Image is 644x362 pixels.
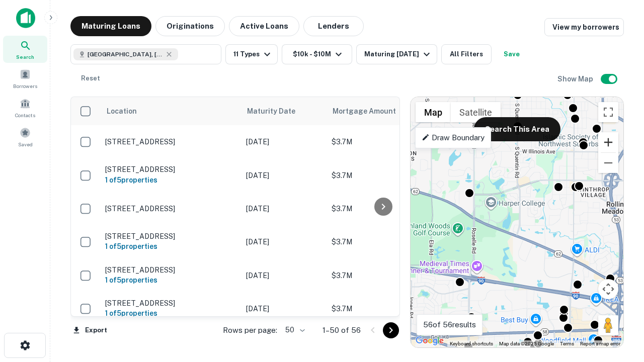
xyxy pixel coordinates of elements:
p: $3.7M [332,203,432,214]
button: Export [70,323,110,338]
button: Save your search to get updates of matches that match your search criteria. [496,44,528,64]
span: Saved [18,140,33,148]
p: [DATE] [246,270,321,281]
iframe: Chat Widget [594,282,644,330]
a: Search [3,36,47,63]
button: Originations [155,16,225,36]
button: Reset [74,68,107,88]
a: Terms [560,341,574,346]
button: Show street map [416,102,451,122]
a: Open this area in Google Maps (opens a new window) [413,334,446,347]
button: Show satellite imagery [451,102,501,122]
a: Contacts [3,94,47,121]
h6: Show Map [557,73,595,84]
p: [DATE] [246,203,321,214]
p: $3.7M [332,136,432,147]
button: Keyboard shortcuts [450,340,493,347]
p: $3.7M [332,303,432,314]
p: [STREET_ADDRESS] [105,299,236,308]
p: $3.7M [332,236,432,247]
button: Zoom in [598,132,618,152]
p: [STREET_ADDRESS] [105,165,236,174]
span: Map data ©2025 Google [499,341,554,346]
p: $3.7M [332,270,432,281]
button: Maturing Loans [70,16,151,36]
button: Maturing [DATE] [356,44,437,64]
a: Saved [3,123,47,150]
p: [DATE] [246,236,321,247]
th: Maturity Date [241,97,327,125]
p: [STREET_ADDRESS] [105,137,236,146]
span: Location [106,105,137,117]
button: Lenders [303,16,364,36]
p: [STREET_ADDRESS] [105,265,236,275]
button: Active Loans [229,16,299,36]
p: [STREET_ADDRESS] [105,232,236,241]
h6: 1 of 5 properties [105,174,236,186]
p: [DATE] [246,170,321,181]
h6: 1 of 5 properties [105,275,236,286]
button: Search This Area [474,117,560,141]
button: Zoom out [598,153,618,173]
span: Maturity Date [247,105,308,117]
button: Toggle fullscreen view [598,102,618,122]
button: All Filters [441,44,492,64]
th: Location [100,97,241,125]
div: 0 0 [411,97,623,347]
p: [DATE] [246,303,321,314]
div: Maturing [DATE] [364,48,433,60]
button: 11 Types [225,44,278,64]
div: 50 [281,323,306,337]
button: Map camera controls [598,279,618,299]
h6: 1 of 5 properties [105,308,236,319]
a: Borrowers [3,65,47,92]
p: [STREET_ADDRESS] [105,204,236,213]
p: Rows per page: [223,324,277,336]
th: Mortgage Amount [327,97,437,125]
p: Draw Boundary [422,132,485,144]
a: Report a map error [580,341,620,346]
button: $10k - $10M [282,44,352,64]
p: [DATE] [246,136,321,147]
p: 56 of 56 results [423,319,476,331]
img: capitalize-icon.png [16,8,35,28]
button: Go to next page [383,322,399,338]
h6: 1 of 5 properties [105,241,236,252]
a: View my borrowers [544,18,624,36]
p: 1–50 of 56 [323,324,361,336]
span: [GEOGRAPHIC_DATA], [GEOGRAPHIC_DATA] [88,50,163,59]
img: Google [413,334,446,347]
span: Borrowers [13,82,37,90]
span: Contacts [15,111,35,119]
span: Mortgage Amount [333,105,409,117]
p: $3.7M [332,170,432,181]
span: Search [16,53,34,61]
